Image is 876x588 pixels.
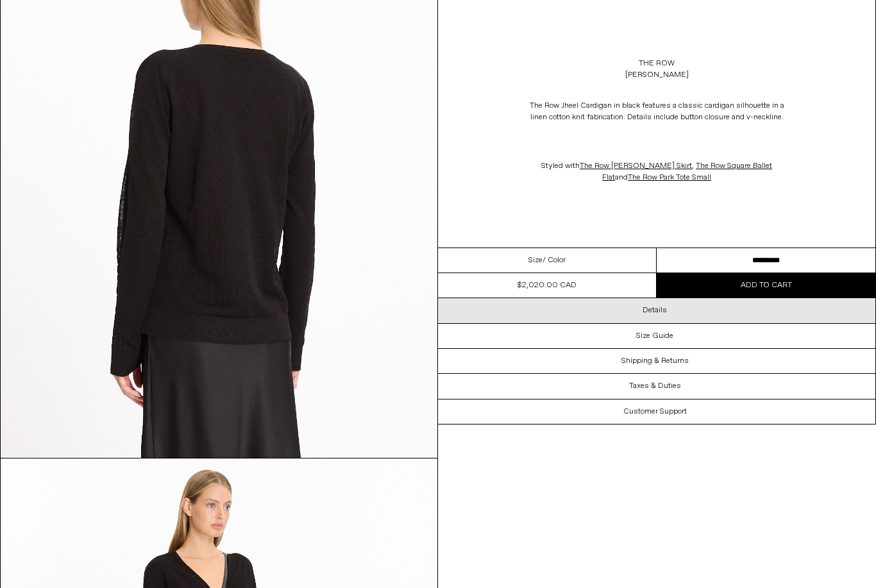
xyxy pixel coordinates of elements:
h3: Customer Support [623,407,687,416]
h3: Details [643,306,667,315]
p: The Row Jheel Cardigan in black features a classic cardigan silhouette in a linen cotton knit fab... [528,94,785,130]
button: Add to cart [657,273,875,298]
span: , and [580,161,772,183]
div: $2,020.00 CAD [518,280,577,291]
span: Size [528,255,543,266]
span: / Color [543,255,566,266]
h3: Taxes & Duties [629,382,681,391]
h3: Shipping & Returns [621,357,689,365]
h3: Size Guide [636,332,673,340]
p: Styled with [528,154,785,190]
a: The Row [PERSON_NAME] Skirt [580,161,692,171]
span: Add to cart [741,280,792,290]
a: The Row Park Tote Small [628,172,711,183]
a: The Row [639,58,675,69]
div: [PERSON_NAME] [625,69,689,81]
